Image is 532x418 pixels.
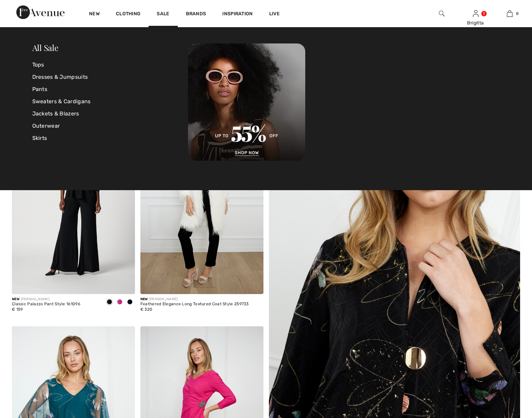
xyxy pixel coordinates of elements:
img: 1ere Avenue Sale [188,43,305,161]
img: My Bag [507,10,513,18]
div: Classic Palazzo Pant Style 161096 [12,302,80,307]
img: Feathered Elegance Long Textured Coat Style 259733. Vanilla [140,110,263,294]
a: New [89,11,100,18]
span: New [140,297,148,301]
a: Skirts [32,132,188,144]
iframe: Opens a widget where you can chat to one of our agents [489,367,525,384]
span: Inspiration [222,11,253,18]
a: Dresses & Jumpsuits [32,71,188,83]
a: Live [269,10,280,17]
img: 1ère Avenue [16,5,65,19]
img: heart_black_full.svg [122,334,128,339]
a: 8 [493,10,526,18]
div: Midnight Blue 40 [125,297,135,308]
a: All Sale [32,42,58,53]
img: My Info [473,10,479,18]
span: 8 [516,11,519,17]
div: [PERSON_NAME] [140,297,249,302]
div: Brigitta [459,19,492,26]
div: Feathered Elegance Long Textured Coat Style 259733 [140,302,249,307]
a: Sweaters & Cardigans [32,95,188,108]
a: Brands [186,11,206,18]
img: search the website [439,10,445,18]
a: 1ere Avenue Sale [188,98,305,105]
a: Sign In [473,10,479,17]
a: Sale [157,11,169,18]
a: Tops [32,59,188,71]
img: Classic Palazzo Pant Style 161096. Purple orchid [12,110,135,294]
div: Purple orchid [115,297,125,308]
a: Outerwear [32,120,188,132]
div: [PERSON_NAME] [12,297,80,302]
span: € 159 [12,307,23,312]
span: € 320 [140,307,153,312]
a: Clothing [116,11,140,18]
a: Pants [32,83,188,95]
img: heart_black_full.svg [250,334,256,339]
span: New [12,297,19,301]
a: Jackets & Blazers [32,108,188,120]
img: plus_v2.svg [250,281,256,287]
img: plus_v2.svg [122,281,128,287]
div: Black [104,297,115,308]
